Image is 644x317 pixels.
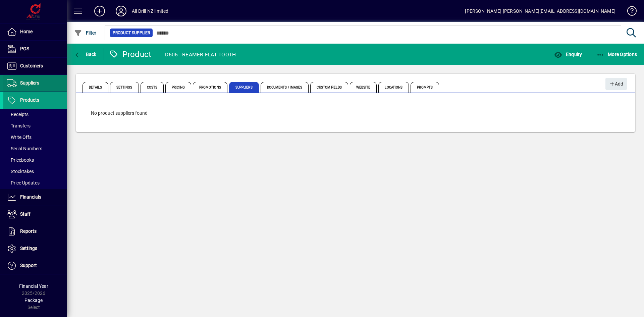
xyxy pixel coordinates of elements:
[110,5,132,17] button: Profile
[3,154,67,166] a: Pricebooks
[67,48,104,60] app-page-header-button: Back
[165,49,236,60] div: D505 - REAMER FLAT TOOTH
[261,82,309,93] span: Documents / Images
[20,46,29,51] span: POS
[3,143,67,154] a: Serial Numbers
[7,123,31,128] span: Transfers
[20,63,43,68] span: Customers
[622,1,636,23] a: Knowledge Base
[3,206,67,223] a: Staff
[83,82,108,93] span: Details
[20,263,37,268] span: Support
[554,52,582,57] span: Enquiry
[7,180,40,186] span: Price Updates
[20,211,31,217] span: Staff
[20,29,33,34] span: Home
[3,75,67,92] a: Suppliers
[193,82,227,93] span: Promotions
[465,6,615,16] div: [PERSON_NAME] [PERSON_NAME][EMAIL_ADDRESS][DOMAIN_NAME]
[378,82,409,93] span: Locations
[109,49,152,60] div: Product
[89,5,110,17] button: Add
[350,82,377,93] span: Website
[3,177,67,189] a: Price Updates
[165,82,191,93] span: Pricing
[3,23,67,40] a: Home
[7,135,32,140] span: Write Offs
[3,58,67,74] a: Customers
[310,82,348,93] span: Custom Fields
[609,78,623,90] span: Add
[74,30,97,36] span: Filter
[132,6,169,16] div: All Drill NZ limited
[595,48,639,60] button: More Options
[3,120,67,131] a: Transfers
[552,48,584,60] button: Enquiry
[3,41,67,57] a: POS
[74,52,97,57] span: Back
[20,194,41,200] span: Financials
[3,257,67,274] a: Support
[411,82,439,93] span: Prompts
[110,82,139,93] span: Settings
[229,82,259,93] span: Suppliers
[3,240,67,257] a: Settings
[3,166,67,177] a: Stocktakes
[605,78,627,90] button: Add
[3,131,67,143] a: Write Offs
[3,109,67,120] a: Receipts
[7,157,34,163] span: Pricebooks
[141,82,164,93] span: Costs
[3,189,67,206] a: Financials
[24,298,43,303] span: Package
[19,283,48,289] span: Financial Year
[7,146,42,151] span: Serial Numbers
[20,246,37,251] span: Settings
[84,103,627,123] div: No product suppliers found
[7,169,34,174] span: Stocktakes
[3,223,67,240] a: Reports
[72,48,98,60] button: Back
[20,228,37,234] span: Reports
[20,97,39,103] span: Products
[596,52,637,57] span: More Options
[113,30,150,36] span: Product Supplier
[20,80,39,86] span: Suppliers
[7,112,29,117] span: Receipts
[72,27,98,39] button: Filter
